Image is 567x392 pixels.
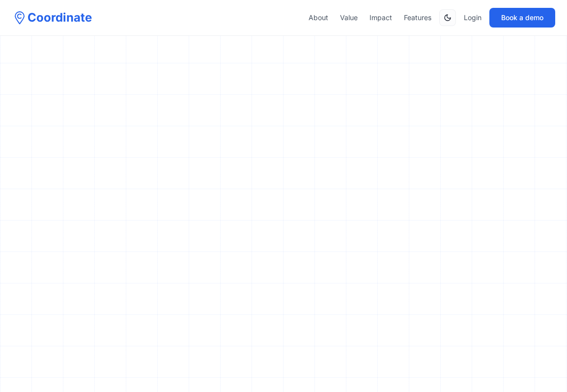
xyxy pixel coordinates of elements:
a: About [309,13,328,23]
button: Book a demo [489,8,555,28]
button: Switch to dark mode [439,9,456,26]
a: Login [464,13,482,23]
img: Coordinate [12,10,28,26]
a: Features [404,13,431,23]
a: Coordinate [12,10,92,26]
a: Value [340,13,358,23]
a: Impact [369,13,392,23]
span: Coordinate [28,10,92,26]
